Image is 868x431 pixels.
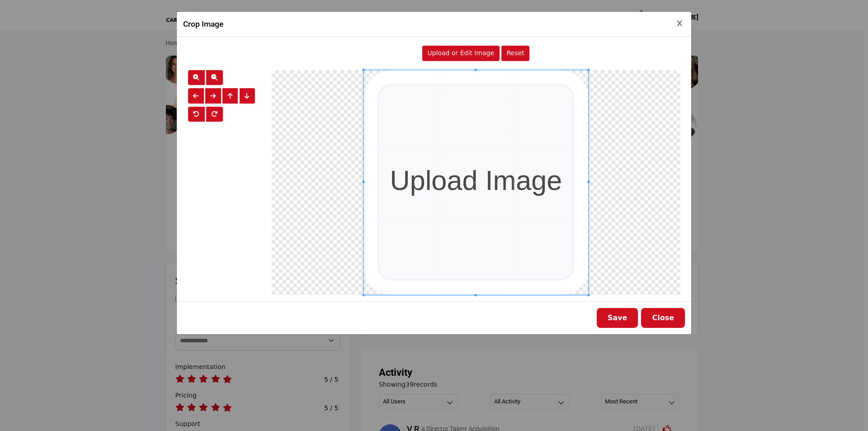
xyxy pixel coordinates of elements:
button: Close Image Upload Modal [675,19,685,29]
button: Save [597,308,638,328]
h5: Crop Image [183,18,223,30]
span: Reset [507,49,524,57]
span: Upload or Edit Image [427,49,494,57]
button: Reset [501,46,529,61]
button: Close Image Upload Modal [641,308,685,328]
